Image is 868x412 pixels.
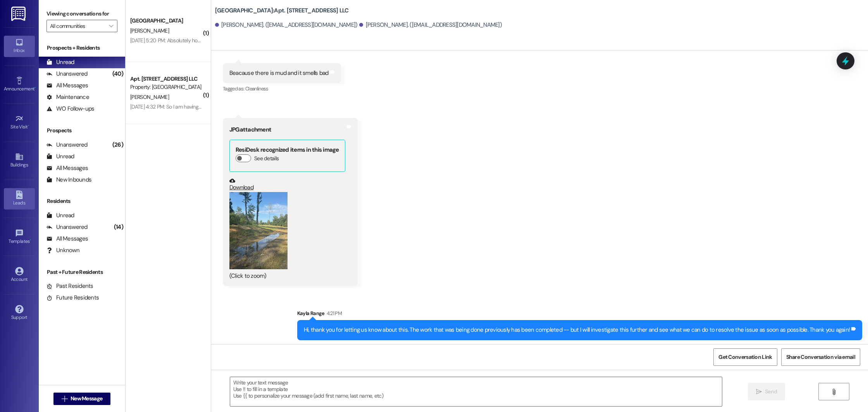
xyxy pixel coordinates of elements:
[46,141,88,149] div: Unanswered
[781,348,860,366] button: Share Conversation via email
[304,326,850,334] div: Hi, thank you for letting us know about this. The work that was being done previously has been co...
[765,388,777,396] span: Send
[215,7,349,15] b: [GEOGRAPHIC_DATA]: Apt. [STREET_ADDRESS] LLC
[46,105,94,113] div: WO Follow-ups
[130,93,169,100] span: [PERSON_NAME]
[46,164,88,172] div: All Messages
[297,309,862,320] div: Kayla Range
[34,85,36,90] span: •
[748,383,785,400] button: Send
[229,69,329,77] div: Beacause there is mud and it smells bad
[4,303,35,324] a: Support
[46,152,74,161] div: Unread
[39,44,125,52] div: Prospects + Residents
[46,8,117,20] label: Viewing conversations for
[4,188,35,209] a: Leads
[11,7,27,21] img: ResiDesk Logo
[359,21,502,29] div: [PERSON_NAME]. ([EMAIL_ADDRESS][DOMAIN_NAME])
[46,58,74,66] div: Unread
[130,37,343,44] div: [DATE] 5:20 PM: Absolutely hopefully it will work out I need to check out that "bumping" pool 😂
[229,178,345,191] a: Download
[110,139,125,151] div: (26)
[718,353,772,361] span: Get Conversation Link
[245,85,269,92] span: Cleanliness
[786,353,855,361] span: Share Conversation via email
[46,70,88,78] div: Unanswered
[46,223,88,231] div: Unanswered
[46,93,89,101] div: Maintenance
[236,146,339,154] b: ResiDesk recognized items in this image
[4,112,35,133] a: Site Visit •
[4,36,35,57] a: Inbox
[130,75,202,83] div: Apt. [STREET_ADDRESS] LLC
[4,227,35,248] a: Templates •
[46,176,91,184] div: New Inbounds
[4,150,35,171] a: Buildings
[62,396,67,402] i: 
[254,154,279,163] label: See details
[39,268,125,276] div: Past + Future Residents
[50,20,105,32] input: All communities
[46,235,88,243] div: All Messages
[229,272,345,280] div: (Click to zoom)
[229,192,288,270] button: Zoom image
[831,389,837,395] i: 
[756,389,762,395] i: 
[46,81,88,90] div: All Messages
[46,294,99,302] div: Future Residents
[215,21,358,29] div: [PERSON_NAME]. ([EMAIL_ADDRESS][DOMAIN_NAME])
[39,126,125,135] div: Prospects
[4,265,35,286] a: Account
[39,197,125,205] div: Residents
[53,393,111,405] button: New Message
[130,17,202,25] div: [GEOGRAPHIC_DATA]
[713,348,777,366] button: Get Conversation Link
[28,123,29,128] span: •
[71,395,102,403] span: New Message
[46,246,79,254] div: Unknown
[130,83,202,91] div: Property: [GEOGRAPHIC_DATA]
[325,309,342,317] div: 4:21 PM
[30,237,31,243] span: •
[110,68,125,80] div: (40)
[109,23,113,29] i: 
[229,126,271,133] b: JPG attachment
[130,27,169,34] span: [PERSON_NAME]
[112,221,125,233] div: (14)
[46,211,74,220] div: Unread
[223,83,341,94] div: Tagged as:
[46,282,93,290] div: Past Residents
